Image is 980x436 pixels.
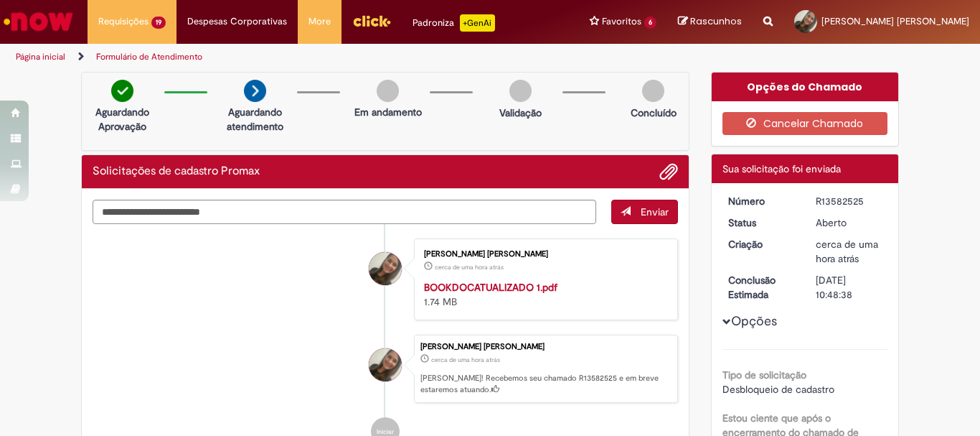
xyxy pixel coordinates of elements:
[722,162,841,175] span: Sua solicitação foi enviada
[220,105,290,134] p: Aguardando atendimento
[611,200,678,224] button: Enviar
[722,112,888,135] button: Cancelar Chamado
[631,106,677,120] p: Concluído
[644,17,656,29] span: 6
[816,273,882,302] div: [DATE] 10:48:38
[1,7,75,36] img: ServiceNow
[244,80,266,102] img: arrow-next.png
[678,15,742,29] a: Rascunhos
[377,80,399,102] img: img-circle-grey.png
[816,237,882,266] div: 30/09/2025 15:48:31
[98,14,149,29] span: Requisições
[722,383,834,396] span: Desbloqueio de cadastro
[717,215,806,230] dt: Status
[93,200,596,224] textarea: Digite sua mensagem aqui...
[717,194,806,208] dt: Número
[420,343,670,351] div: [PERSON_NAME] [PERSON_NAME]
[369,348,402,381] div: Francielle Muniz Alexandre
[435,263,504,272] span: cerca de uma hora atrás
[420,373,670,395] p: [PERSON_NAME]! Recebemos seu chamado R13582525 e em breve estaremos atuando.
[308,14,331,29] span: More
[354,105,422,119] p: Em andamento
[11,44,643,70] ul: Trilhas de página
[424,250,663,259] div: [PERSON_NAME] [PERSON_NAME]
[424,280,663,309] div: 1.74 MB
[712,73,899,101] div: Opções do Chamado
[722,368,806,381] b: Tipo de solicitação
[369,252,402,285] div: Francielle Muniz Alexandre
[717,237,806,251] dt: Criação
[690,14,742,28] span: Rascunhos
[816,238,878,265] time: 30/09/2025 15:48:31
[717,273,806,302] dt: Conclusão Estimada
[509,80,532,102] img: img-circle-grey.png
[93,335,678,404] li: Francielle Muniz Alexandre
[352,10,391,32] img: click_logo_yellow_360x200.png
[642,80,664,102] img: img-circle-grey.png
[816,194,882,208] div: R13582525
[821,15,969,27] span: [PERSON_NAME] [PERSON_NAME]
[499,106,542,120] p: Validação
[111,80,133,102] img: check-circle-green.png
[151,17,166,29] span: 19
[435,263,504,272] time: 30/09/2025 15:48:27
[187,14,287,29] span: Despesas Corporativas
[413,14,495,32] div: Padroniza
[659,162,678,181] button: Adicionar anexos
[460,14,495,32] p: +GenAi
[93,165,260,178] h2: Solicitações de cadastro Promax Histórico de tíquete
[96,51,202,62] a: Formulário de Atendimento
[816,215,882,230] div: Aberto
[641,205,669,218] span: Enviar
[431,356,500,364] span: cerca de uma hora atrás
[602,14,641,29] span: Favoritos
[816,238,878,265] span: cerca de uma hora atrás
[424,281,557,294] a: BOOKDOCATUALIZADO 1.pdf
[16,51,65,62] a: Página inicial
[88,105,157,134] p: Aguardando Aprovação
[431,356,500,364] time: 30/09/2025 15:48:31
